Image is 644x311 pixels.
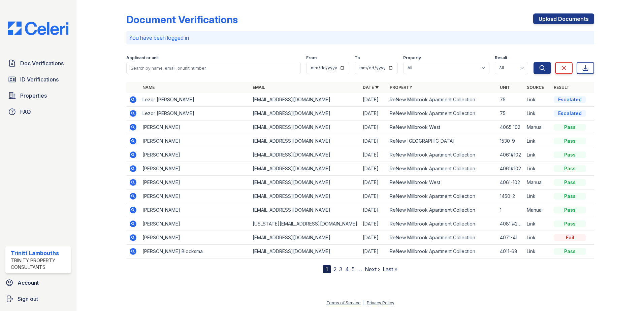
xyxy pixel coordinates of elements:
td: 4011-68 [497,245,524,258]
span: ID Verifications [20,75,59,83]
div: | [363,300,364,305]
td: [DATE] [360,162,387,176]
td: [DATE] [360,245,387,258]
label: Result [495,55,507,61]
span: … [357,265,362,273]
td: ReNew Millbrook Apartment Collection [387,189,497,203]
div: Pass [554,220,586,227]
td: Link [524,189,551,203]
td: ReNew Millbrook Apartment Collection [387,203,497,217]
td: [PERSON_NAME] [140,203,250,217]
a: Unit [500,85,510,90]
td: [EMAIL_ADDRESS][DOMAIN_NAME] [250,203,360,217]
td: Link [524,217,551,231]
td: Manual [524,120,551,134]
td: [EMAIL_ADDRESS][DOMAIN_NAME] [250,162,360,176]
p: You have been logged in [129,34,591,42]
td: 4061#102 [497,148,524,162]
a: Account [3,276,74,289]
span: Properties [20,92,47,100]
label: To [355,55,360,61]
td: [DATE] [360,231,387,245]
td: Manual [524,203,551,217]
td: [DATE] [360,203,387,217]
div: Pass [554,138,586,144]
td: [DATE] [360,93,387,107]
label: From [306,55,317,61]
div: Trinitt Lambouths [11,249,68,257]
td: Link [524,93,551,107]
td: Lezor [PERSON_NAME] [140,107,250,120]
td: [DATE] [360,148,387,162]
label: Applicant or unit [126,55,159,61]
td: [EMAIL_ADDRESS][DOMAIN_NAME] [250,189,360,203]
td: [DATE] [360,120,387,134]
td: 1 [497,203,524,217]
td: Link [524,148,551,162]
a: Next › [365,266,380,273]
td: [PERSON_NAME] [140,176,250,189]
td: [EMAIL_ADDRESS][DOMAIN_NAME] [250,231,360,245]
a: 4 [345,266,349,273]
a: Email [253,85,265,90]
td: Link [524,162,551,176]
td: [DATE] [360,176,387,189]
td: ReNew Millbrook Apartment Collection [387,245,497,258]
td: [PERSON_NAME] [140,120,250,134]
td: [PERSON_NAME] [140,134,250,148]
td: 1530-9 [497,134,524,148]
td: [PERSON_NAME] [140,162,250,176]
div: Escalated [554,96,586,103]
td: ReNew Millbrook Apartment Collection [387,107,497,120]
a: Last » [383,266,397,273]
div: Pass [554,165,586,172]
td: ReNew Millbrook Apartment Collection [387,148,497,162]
td: [DATE] [360,107,387,120]
span: Account [18,279,39,287]
td: ReNew Millbrook West [387,120,497,134]
label: Property [403,55,421,61]
a: Privacy Policy [367,300,394,305]
a: 3 [339,266,343,273]
div: Pass [554,193,586,200]
td: [PERSON_NAME] [140,217,250,231]
td: [US_STATE][EMAIL_ADDRESS][DOMAIN_NAME] [250,217,360,231]
td: Lezor [PERSON_NAME] [140,93,250,107]
a: FAQ [5,105,71,118]
td: [EMAIL_ADDRESS][DOMAIN_NAME] [250,148,360,162]
td: ReNew Millbrook Apartment Collection [387,217,497,231]
a: Name [142,85,155,90]
a: 2 [333,266,336,273]
div: 1 [323,265,331,273]
img: CE_Logo_Blue-a8612792a0a2168367f1c8372b55b34899dd931a85d93a1a3d3e32e68fde9ad4.png [3,22,74,35]
td: 75 [497,93,524,107]
td: 1450-2 [497,189,524,203]
a: Date ▼ [363,85,379,90]
td: [PERSON_NAME] [140,189,250,203]
a: Source [527,85,544,90]
div: Document Verifications [126,13,238,26]
td: 4081 #204 [497,217,524,231]
a: Result [554,85,570,90]
a: 5 [352,266,355,273]
td: 4071-41 [497,231,524,245]
td: [PERSON_NAME] [140,231,250,245]
a: Property [390,85,412,90]
td: [EMAIL_ADDRESS][DOMAIN_NAME] [250,107,360,120]
td: ReNew Millbrook Apartment Collection [387,93,497,107]
input: Search by name, email, or unit number [126,62,301,74]
td: [DATE] [360,189,387,203]
td: ReNew [GEOGRAPHIC_DATA] [387,134,497,148]
td: [DATE] [360,134,387,148]
td: Link [524,245,551,258]
td: [PERSON_NAME] Blocksma [140,245,250,258]
div: Escalated [554,110,586,117]
div: Pass [554,124,586,131]
td: Manual [524,176,551,189]
a: Doc Verifications [5,57,71,70]
td: Link [524,107,551,120]
a: Sign out [3,292,74,306]
td: Link [524,134,551,148]
td: 4061#102 [497,162,524,176]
